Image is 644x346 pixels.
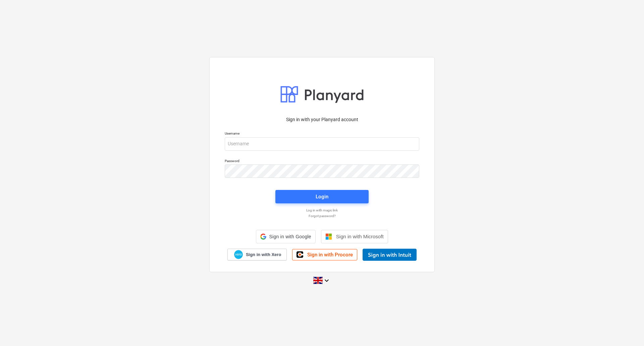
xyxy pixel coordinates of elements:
a: Sign in with Procore [292,249,357,260]
button: Login [275,190,369,203]
input: Username [225,137,419,151]
img: Microsoft logo [325,233,332,240]
i: keyboard_arrow_down [323,277,331,285]
span: Sign in with Procore [307,252,353,258]
img: Xero logo [234,250,243,259]
p: Sign in with your Planyard account [225,116,419,123]
a: Sign in with Xero [227,249,287,260]
span: Sign in with Xero [246,252,281,258]
div: Login [316,192,328,201]
span: Sign in with Google [269,234,311,239]
p: Password [225,159,419,164]
p: Username [225,131,419,137]
div: Sign in with Google [256,230,315,243]
span: Sign in with Microsoft [336,234,384,239]
a: Forgot password? [221,214,423,218]
a: Log in with magic link [221,208,423,212]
